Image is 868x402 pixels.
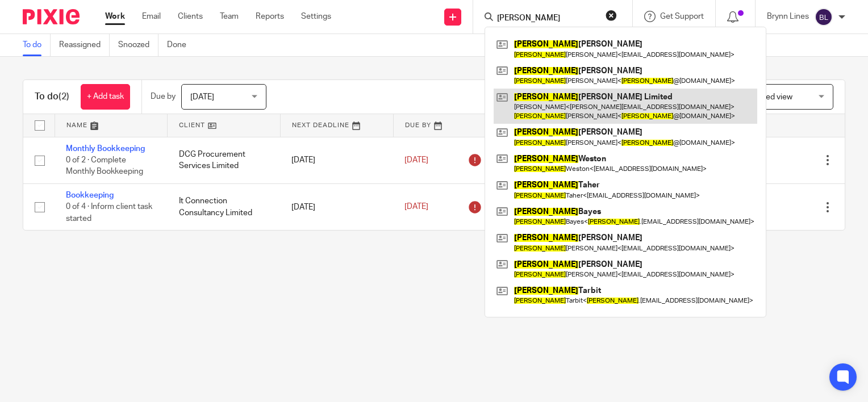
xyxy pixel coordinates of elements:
[66,156,143,176] span: 0 of 2 · Complete Monthly Bookkeeping
[190,93,214,101] span: [DATE]
[35,91,69,103] h1: To do
[118,34,158,56] a: Snoozed
[815,8,833,26] img: svg%3E
[142,11,161,22] a: Email
[105,11,125,22] a: Work
[178,11,203,22] a: Clients
[23,34,51,56] a: To do
[404,203,428,211] span: [DATE]
[280,137,393,183] td: [DATE]
[606,10,617,21] button: Clear
[168,183,281,230] td: It Connection Consultancy Limited
[66,145,145,153] a: Monthly Bookkeeping
[256,11,284,22] a: Reports
[280,183,393,230] td: [DATE]
[167,34,195,56] a: Done
[59,34,110,56] a: Reassigned
[23,9,80,24] img: Pixie
[168,137,281,183] td: DCG Procurement Services Limited
[660,12,704,20] span: Get Support
[496,14,598,24] input: Search
[59,92,69,101] span: (2)
[151,91,176,102] p: Due by
[66,191,114,199] a: Bookkeeping
[66,203,152,223] span: 0 of 4 · Inform client task started
[81,84,130,110] a: + Add task
[220,11,239,22] a: Team
[301,11,331,22] a: Settings
[767,11,809,22] p: Brynn Lines
[404,156,428,164] span: [DATE]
